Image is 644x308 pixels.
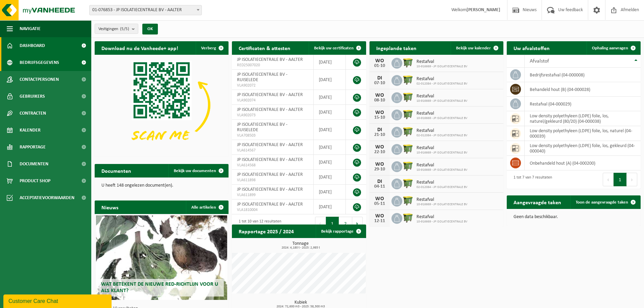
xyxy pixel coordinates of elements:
iframe: chat widget [3,293,113,308]
td: [DATE] [314,185,346,199]
button: Next [352,217,363,230]
td: [DATE] [314,199,346,214]
span: JP ISOLATIECENTRALE BV - AALTER [237,187,303,192]
button: OK [142,24,158,34]
span: 02-012084 - JP ISOLATIECENTRALE BV [416,134,468,138]
span: 10-916669 - JP ISOLATIECENTRALE BV [416,65,468,69]
button: 2 [339,217,352,230]
button: Vestigingen(5/5) [95,24,138,34]
span: JP ISOLATIECENTRALE BV - AALTER [237,57,303,62]
td: [DATE] [314,170,346,185]
div: DI [373,127,386,133]
div: 1 tot 10 van 12 resultaten [235,216,281,231]
span: JP ISOLATIECENTRALE BV - AALTER [237,202,303,207]
td: low density polyethyleen (LDPE) folie, los, naturel/gekleurd (80/20) (04-000038) [525,111,641,126]
button: 1 [614,173,627,186]
td: low density polyethyleen (LDPE) folie, los, gekleurd (04-000040) [525,141,641,156]
td: low density polyethyleen (LDPE) folie, los, naturel (04-000039) [525,126,641,141]
span: VLA611898 [237,177,308,183]
div: WO [373,93,386,98]
h3: Tonnage [235,241,366,250]
span: Restafval [416,180,468,185]
div: WO [373,110,386,115]
span: Verberg [201,46,216,50]
button: Verberg [196,41,228,55]
span: JP ISOLATIECENTRALE BV - AALTER [237,107,303,112]
h2: Download nu de Vanheede+ app! [95,41,185,54]
h2: Rapportage 2025 / 2024 [232,224,301,238]
h2: Documenten [95,164,138,177]
span: 02-012084 - JP ISOLATIECENTRALE BV [416,82,468,86]
a: Ophaling aanvragen [587,41,640,55]
p: Geen data beschikbaar. [514,215,634,219]
div: 12-11 [373,219,386,223]
td: bedrijfsrestafval (04-000008) [525,68,641,82]
img: WB-1100-HPE-GN-50 [402,212,414,223]
span: 01-076853 - JP ISOLATIECENTRALE BV - AALTER [89,5,202,15]
img: WB-1100-HPE-GN-50 [402,109,414,120]
strong: [PERSON_NAME] [467,7,500,13]
span: JP ISOLATIECENTRALE BV - AALTER [237,157,303,162]
span: VLA611899 [237,192,308,198]
div: 1 tot 7 van 7 resultaten [510,172,552,187]
span: 10-916669 - JP ISOLATIECENTRALE BV [416,203,468,207]
a: Bekijk rapportage [316,224,365,238]
div: DI [373,179,386,184]
span: Restafval [416,76,468,82]
span: VLA708503 [237,133,308,138]
img: WB-1100-HPE-GN-50 [402,57,414,68]
span: Acceptatievoorwaarden [20,189,74,206]
span: Restafval [416,163,468,168]
div: 01-10 [373,64,386,68]
button: Previous [603,173,614,186]
span: Contracten [20,105,46,122]
div: WO [373,58,386,64]
span: Contactpersonen [20,71,59,88]
span: VLA614567 [237,148,308,153]
span: Dashboard [20,37,45,54]
a: Alle artikelen [186,200,228,214]
button: 1 [326,217,339,230]
count: (5/5) [120,27,129,31]
span: Restafval [416,111,468,116]
a: Bekijk uw certificaten [309,41,365,55]
div: WO [373,144,386,150]
span: Kalender [20,122,41,139]
img: WB-1100-HPE-GN-50 [402,195,414,206]
h2: Nieuws [95,200,125,214]
img: WB-1100-HPE-GN-50 [402,91,414,103]
div: DI [373,75,386,81]
div: WO [373,213,386,219]
button: Next [627,173,637,186]
div: 15-10 [373,115,386,120]
span: VLA1810004 [237,207,308,213]
h2: Ingeplande taken [369,41,423,54]
span: RED25007020 [237,63,308,68]
span: 10-916669 - JP ISOLATIECENTRALE BV [416,99,468,103]
span: 10-916669 - JP ISOLATIECENTRALE BV [416,220,468,224]
span: JP ISOLATIECENTRALE BV - AALTER [237,92,303,97]
a: Toon de aangevraagde taken [570,195,640,209]
span: JP ISOLATIECENTRALE BV - AALTER [237,142,303,147]
img: WB-1100-HPE-GN-50 [402,177,414,189]
div: 05-11 [373,202,386,206]
span: Product Shop [20,172,50,189]
span: JP ISOLATIECENTRALE BV - AALTER [237,172,303,177]
div: 07-10 [373,81,386,86]
span: Wat betekent de nieuwe RED-richtlijn voor u als klant? [101,282,218,293]
h2: Aangevraagde taken [507,195,568,209]
a: Bekijk uw kalender [451,41,503,55]
a: Bekijk uw documenten [168,164,228,177]
div: 22-10 [373,150,386,155]
img: WB-1100-HPE-GN-50 [402,74,414,86]
span: Vestigingen [98,24,129,34]
span: Bedrijfsgegevens [20,54,59,71]
span: Restafval [416,59,468,65]
span: Navigatie [20,20,41,37]
td: [DATE] [314,105,346,120]
span: JP ISOLATIECENTRALE BV - RUISELEDE [237,122,287,133]
td: [DATE] [314,90,346,105]
span: Restafval [416,214,468,220]
img: WB-1100-HPE-GN-50 [402,143,414,155]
